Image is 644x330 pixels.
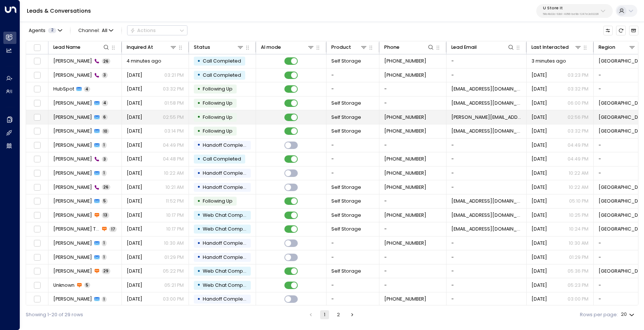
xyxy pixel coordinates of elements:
div: • [197,293,201,305]
td: - [446,69,527,82]
span: Belfast [599,114,643,121]
span: Belfast [599,128,643,134]
div: AI mode [261,43,281,51]
span: Self Storage [331,100,361,107]
span: +35330920924 [384,212,426,219]
span: mmcgrath@ustoreit.ie [451,128,522,134]
span: Sep 12, 2025 [127,86,142,92]
td: - [379,222,446,236]
p: 10:30 AM [164,240,184,247]
span: Toggle select row [33,267,41,276]
td: - [446,152,527,166]
span: Belfast [599,198,643,204]
button: Channel:All [76,26,116,35]
span: Self Storage [331,268,361,275]
span: 3 [102,72,108,78]
span: Aug 28, 2025 [127,198,142,204]
button: Go to next page [348,310,357,319]
span: Toggle select row [33,127,41,136]
span: +13473346174 [384,156,426,162]
span: Kerric Testing [53,226,100,232]
div: Inquired At [127,43,177,51]
td: - [446,166,527,180]
span: Sep 01, 2025 [531,268,547,275]
p: 10:22 AM [569,184,588,191]
span: Sep 01, 2025 [127,268,142,275]
p: 05:10 PM [569,198,588,204]
span: 3 minutes ago [531,58,566,64]
div: • [197,266,201,277]
span: +35315311334 [384,72,426,79]
td: - [446,54,527,68]
p: 04:49 PM [163,142,184,149]
p: 10:17 PM [166,212,184,219]
div: • [197,98,201,109]
div: • [197,111,201,123]
span: Call Completed [203,72,241,78]
span: Refresh [616,26,625,35]
span: 4 minutes ago [127,58,161,64]
span: Self Storage [331,226,361,232]
div: Region [599,43,636,51]
td: - [379,96,446,110]
span: Channel: [76,26,116,35]
span: 29 [102,268,110,274]
span: 4 [102,100,108,106]
span: Toggle select row [33,155,41,164]
p: U Store It [543,6,599,10]
p: 06:00 PM [568,100,588,107]
span: Sep 12, 2025 [531,128,547,134]
div: Phone [384,43,435,51]
div: • [197,69,201,81]
span: Toggle select row [33,225,41,234]
span: +35391771325 [384,240,426,247]
p: 05:23 PM [568,282,588,289]
div: Phone [384,43,400,51]
span: Rachel [53,254,92,261]
span: Sep 11, 2025 [127,156,142,162]
span: Handoff Completed [203,296,251,302]
span: Sep 11, 2025 [127,142,142,149]
span: hello@getuniti.com [451,212,522,219]
div: Actions [130,28,156,34]
p: 01:58 PM [164,100,184,107]
span: Toggle select row [33,71,41,80]
span: Sep 03, 2025 [531,212,547,219]
div: Lead Name [53,43,80,51]
span: Handoff Completed [203,170,251,176]
span: 5 [84,282,90,288]
span: Sep 09, 2025 [531,170,547,177]
button: Customize [603,26,613,35]
div: • [197,209,201,221]
span: Eric Tessing [53,156,92,162]
div: Lead Email [451,43,477,51]
span: Following Up [203,86,233,92]
span: Donna [53,184,92,191]
span: Dublin 12 [599,100,643,107]
span: 26 [102,184,110,190]
div: Lead Name [53,43,110,51]
span: Toggle select row [33,281,41,290]
span: Donna [53,170,92,177]
span: Jared [53,296,92,302]
button: Archived Leads [629,26,638,35]
p: 10:22 AM [569,170,588,177]
span: Toggle select row [33,113,41,121]
p: 10:17 PM [166,226,184,232]
span: Gerard [53,268,92,275]
label: Rows per page: [580,311,618,318]
div: Region [599,43,615,51]
td: - [379,264,446,278]
button: Go to page 2 [334,310,343,319]
div: Button group with a nested menu [127,25,187,35]
span: Maria [53,58,92,64]
span: Web Chat Completed [203,212,256,218]
span: rayan.habbab@gmail.com [451,100,522,107]
td: - [326,69,379,82]
span: Toggle select row [33,253,41,261]
td: - [446,139,527,152]
div: • [197,139,201,151]
span: 13 [102,212,109,218]
td: - [379,82,446,96]
span: Agents [29,28,45,33]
